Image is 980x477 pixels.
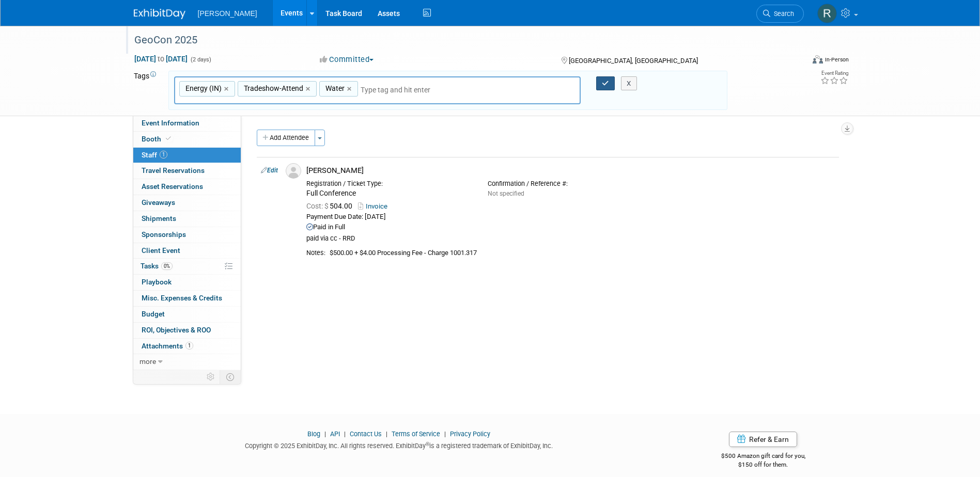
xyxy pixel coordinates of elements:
a: Refer & Earn [729,432,797,447]
span: Search [770,10,794,18]
a: Contact Us [350,430,382,438]
i: Booth reservation complete [166,136,171,141]
a: Event Information [133,116,241,131]
div: Copyright © 2025 ExhibitDay, Inc. All rights reserved. ExhibitDay is a registered trademark of Ex... [134,439,665,451]
span: Tasks [141,262,173,270]
span: 1 [185,342,193,349]
span: [GEOGRAPHIC_DATA], [GEOGRAPHIC_DATA] [569,57,698,65]
a: Search [756,5,804,23]
span: Client Event [142,246,180,255]
span: Misc. Expenses & Credits [142,294,222,302]
img: ExhibitDay [134,9,185,19]
span: Attachments [142,342,193,350]
div: $150 off for them. [680,460,847,469]
a: Edit [261,167,278,174]
span: [PERSON_NAME] [198,9,257,18]
span: [DATE] [DATE] [134,54,188,63]
a: Shipments [133,211,241,227]
span: more [139,357,156,365]
a: API [330,430,340,438]
div: Confirmation / Reference #: [488,180,654,188]
td: Personalize Event Tab Strip [202,370,220,384]
div: Event Format [743,54,849,69]
img: Associate-Profile-5.png [286,163,301,179]
span: 0% [161,262,173,270]
div: paid via cc - RRD [306,234,835,243]
span: Playbook [142,278,172,286]
a: Privacy Policy [450,430,490,438]
div: Notes: [306,249,325,257]
span: Asset Reservations [142,182,203,190]
span: | [383,430,390,438]
div: In-Person [825,56,849,63]
a: more [133,354,241,370]
button: X [621,76,637,91]
span: Giveaways [142,198,175,206]
a: Playbook [133,275,241,290]
a: Sponsorships [133,227,241,243]
span: Budget [142,310,165,318]
sup: ® [426,441,429,447]
span: Event Information [142,119,199,127]
div: [PERSON_NAME] [306,166,835,176]
div: Full Conference [306,189,472,198]
button: Add Attendee [257,130,315,146]
div: $500.00 + $4.00 Processing Fee - Charge 1001.317 [330,249,835,258]
span: Cost: $ [306,202,330,210]
span: Booth [142,135,173,143]
a: Terms of Service [392,430,440,438]
span: ROI, Objectives & ROO [142,326,211,334]
div: Event Rating [820,71,848,76]
span: Not specified [488,190,524,197]
a: Staff1 [133,148,241,163]
a: × [224,83,231,95]
input: Type tag and hit enter [361,85,505,95]
a: Tasks0% [133,259,241,274]
img: Format-Inperson.png [813,55,823,63]
span: | [442,430,448,438]
a: Giveaways [133,195,241,211]
span: | [341,430,348,438]
span: Shipments [142,214,176,222]
a: Invoice [358,202,392,210]
span: Tradeshow-Attend [242,83,303,93]
a: Budget [133,307,241,322]
span: Sponsorships [142,230,186,239]
div: $500 Amazon gift card for you, [680,445,847,469]
span: Staff [142,151,167,159]
span: 1 [160,151,167,158]
a: Attachments1 [133,339,241,354]
span: | [322,430,329,438]
div: Paid in Full [306,223,835,232]
span: Water [323,83,345,93]
button: Committed [316,54,378,65]
span: Travel Reservations [142,166,205,174]
a: Travel Reservations [133,163,241,179]
span: Energy (IN) [183,83,222,93]
div: Payment Due Date: [DATE] [306,213,835,221]
a: Blog [307,430,320,438]
a: Booth [133,132,241,147]
td: Tags [134,71,159,110]
a: × [347,83,354,95]
a: × [306,83,313,95]
span: to [156,55,166,63]
a: Misc. Expenses & Credits [133,291,241,306]
a: ROI, Objectives & ROO [133,323,241,338]
div: GeoCon 2025 [131,31,788,50]
span: 504.00 [306,202,356,210]
img: Rebecca Deis [817,4,837,23]
div: Registration / Ticket Type: [306,180,472,188]
a: Client Event [133,243,241,259]
span: (2 days) [190,56,211,63]
a: Asset Reservations [133,179,241,195]
td: Toggle Event Tabs [220,370,241,384]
